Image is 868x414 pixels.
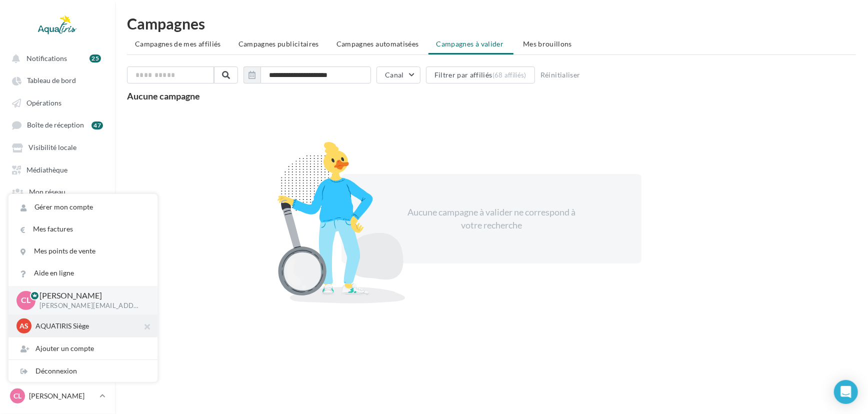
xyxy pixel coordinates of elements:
span: Notifications [26,54,67,62]
span: Campagnes automatisées [336,39,419,48]
span: Médiathèque [26,165,67,174]
div: Aucune campagne à valider ne correspond à votre recherche [405,206,577,231]
p: [PERSON_NAME][EMAIL_ADDRESS][DOMAIN_NAME] [39,301,141,310]
a: Boîte de réception 47 [6,115,109,134]
span: Campagnes de mes affiliés [135,39,221,48]
button: Canal [376,66,420,83]
a: Gérer mon compte [8,196,157,218]
a: Tableau de bord [6,71,109,89]
h1: Campagnes [127,16,856,31]
span: Mon réseau [29,188,65,196]
button: Réinitialiser [536,69,584,81]
span: Opérations [26,98,61,107]
p: [PERSON_NAME] [39,290,141,301]
button: Notifications 25 [6,49,105,67]
a: CL [PERSON_NAME] [8,386,107,405]
div: 25 [89,54,101,62]
span: Mes brouillons [523,39,572,48]
p: [PERSON_NAME] [29,391,95,401]
a: Campagnes 26 [6,205,109,223]
p: AQUATIRIS Siège [35,321,145,331]
span: CL [13,391,21,401]
a: Médiathèque [6,160,109,178]
a: Mes factures [8,218,157,240]
div: Open Intercom Messenger [834,380,858,404]
button: Filtrer par affiliés(68 affiliés) [426,66,535,83]
span: CL [21,294,31,306]
div: Ajouter un compte [8,337,157,359]
a: Mes points de vente [8,240,157,262]
div: 47 [91,121,103,129]
a: Visibilité locale [6,138,109,156]
span: AS [19,321,28,331]
span: Visibilité locale [28,143,76,152]
div: (68 affiliés) [492,71,526,79]
a: Opérations [6,93,109,111]
span: Tableau de bord [27,76,76,85]
a: Aide en ligne [8,262,157,284]
span: Boîte de réception [27,121,84,129]
div: Déconnexion [8,360,157,382]
span: Aucune campagne [127,90,200,101]
span: Campagnes publicitaires [238,39,319,48]
a: Boutique en ligne [6,227,109,244]
a: Mon réseau [6,182,109,200]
